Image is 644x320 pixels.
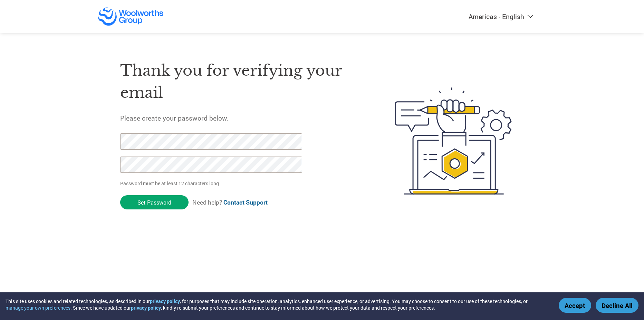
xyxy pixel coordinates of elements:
button: Decline All [596,298,638,313]
a: privacy policy [131,304,161,311]
a: privacy policy [150,298,180,304]
img: create-password [383,49,524,233]
h1: Thank you for verifying your email [120,59,363,104]
button: manage your own preferences [6,304,70,311]
img: Woolworths Group [98,7,164,26]
span: Need help? [192,198,268,206]
h5: Please create your password below. [120,114,363,122]
button: Accept [559,298,591,313]
a: Contact Support [223,198,268,206]
p: Password must be at least 12 characters long [120,180,305,187]
input: Set Password [120,195,189,209]
div: This site uses cookies and related technologies, as described in our , for purposes that may incl... [6,298,549,311]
